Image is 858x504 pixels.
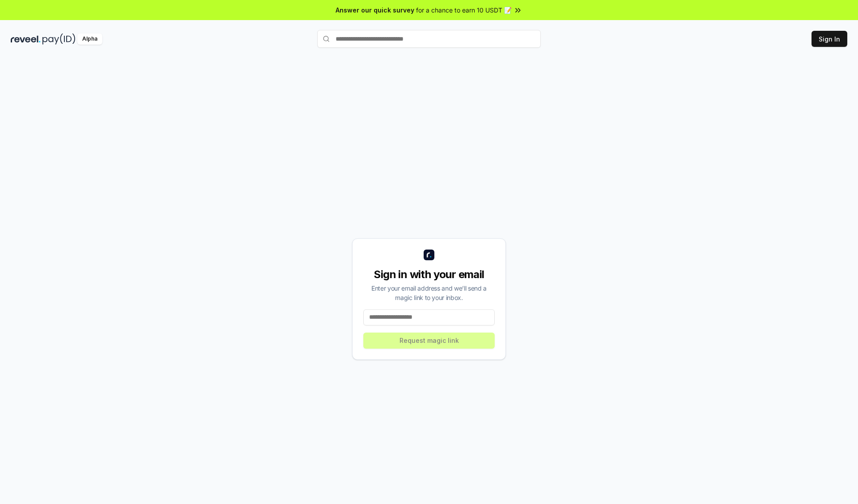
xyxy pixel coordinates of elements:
div: Alpha [77,33,102,45]
img: reveel_dark [11,33,41,45]
img: logo_small [424,250,434,260]
span: Answer our quick survey [336,5,414,15]
img: pay_id [42,33,76,45]
button: Sign In [812,31,847,47]
div: Enter your email address and we’ll send a magic link to your inbox. [363,283,495,302]
div: Sign in with your email [363,267,495,282]
span: for a chance to earn 10 USDT 📝 [416,5,512,15]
